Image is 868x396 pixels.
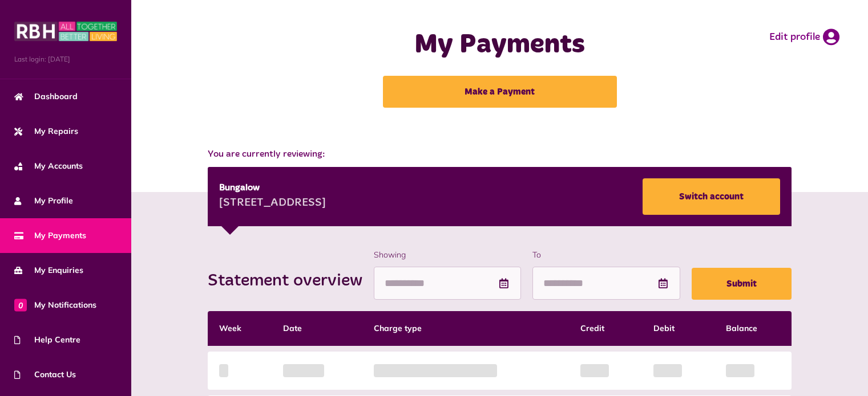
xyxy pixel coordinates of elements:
span: Dashboard [14,91,78,103]
span: My Payments [14,230,86,242]
span: Last login: [DATE] [14,54,117,64]
img: MyRBH [14,20,117,43]
span: My Repairs [14,125,78,137]
a: Make a Payment [383,76,617,108]
span: 0 [14,299,27,311]
a: Edit profile [769,28,839,46]
span: My Accounts [14,160,83,172]
span: Contact Us [14,369,76,381]
h1: My Payments [327,28,673,62]
span: My Profile [14,195,73,207]
span: You are currently reviewing: [208,148,791,161]
span: My Notifications [14,299,96,311]
a: Switch account [643,178,780,215]
span: Help Centre [14,334,80,346]
div: Bungalow [219,181,326,195]
span: My Enquiries [14,264,83,276]
div: [STREET_ADDRESS] [219,195,326,212]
